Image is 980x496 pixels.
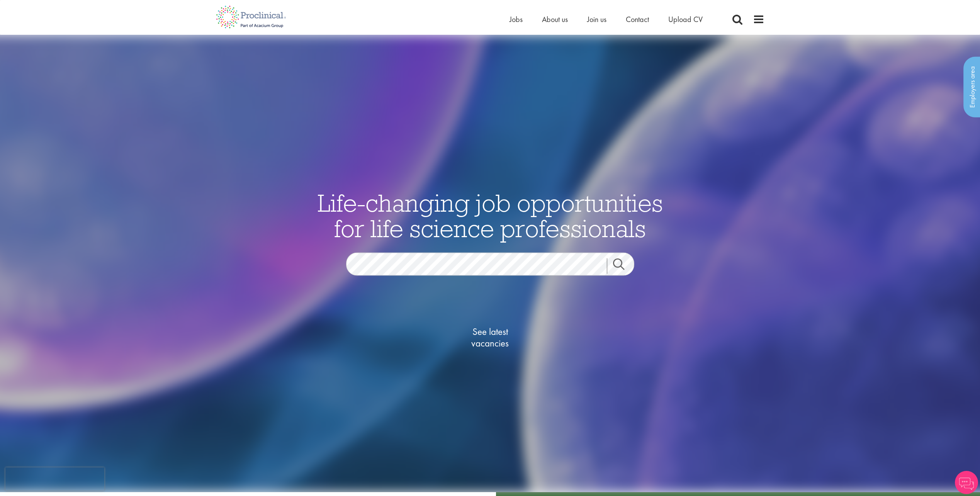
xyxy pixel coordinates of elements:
[318,187,663,244] span: Life-changing job opportunities for life science professionals
[452,295,529,380] a: See latestvacancies
[607,258,640,274] a: Job search submit button
[955,471,978,494] img: Chatbot
[510,14,523,24] a: Jobs
[626,14,649,24] a: Contact
[587,14,606,24] a: Join us
[5,467,104,491] iframe: reCAPTCHA
[668,14,703,24] a: Upload CV
[452,326,529,349] span: See latest vacancies
[542,14,568,24] a: About us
